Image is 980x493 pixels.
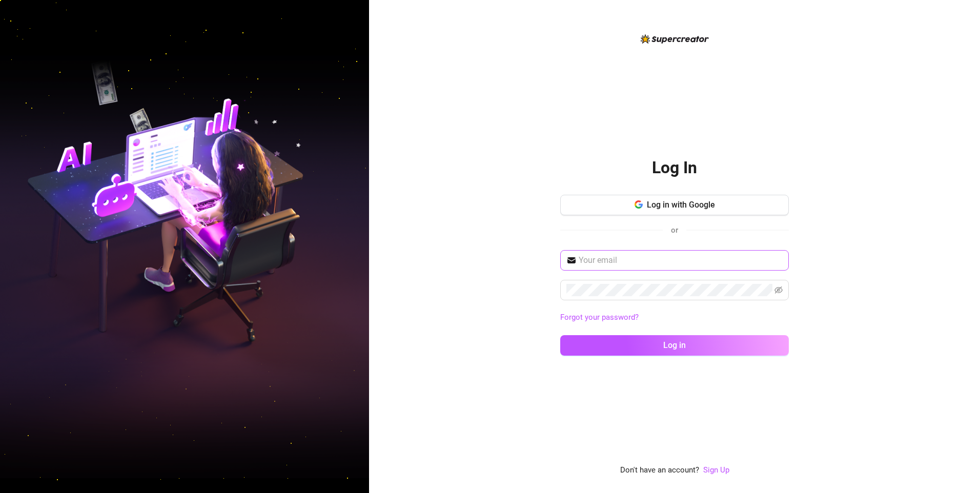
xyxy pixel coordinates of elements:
[652,157,697,178] h2: Log In
[560,313,639,322] a: Forgot your password?
[663,340,686,350] span: Log in
[647,200,715,210] span: Log in with Google
[620,464,699,477] span: Don't have an account?
[774,286,783,294] span: eye-invisible
[641,34,709,44] img: logo-BBDzfeDw.svg
[703,465,729,475] a: Sign Up
[703,464,729,477] a: Sign Up
[560,312,789,324] a: Forgot your password?
[579,254,783,266] input: Your email
[560,195,789,215] button: Log in with Google
[671,225,678,235] span: or
[560,335,789,356] button: Log in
